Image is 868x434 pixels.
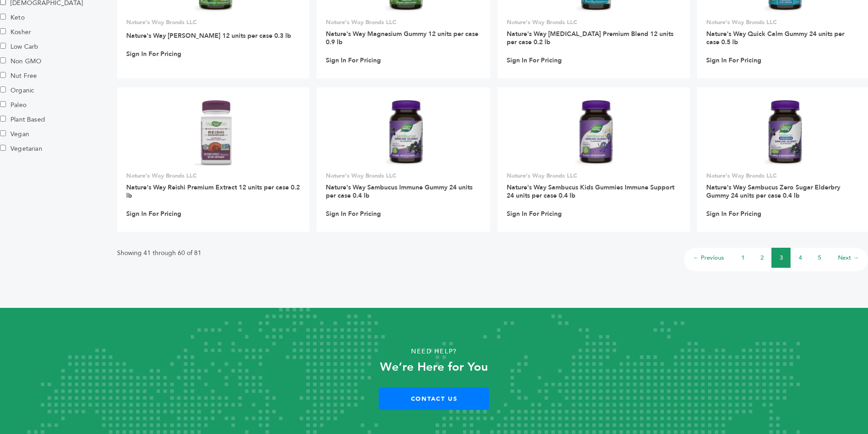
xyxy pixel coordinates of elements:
strong: We’re Here for You [380,359,488,375]
a: 5 [818,254,821,262]
a: 3 [780,254,783,262]
a: Nature's Way Sambucus Kids Gummies Immune Support 24 units per case 0.4 lb [507,183,674,200]
img: Nature's Way Reishi Premium Extract 12 units per case 0.2 lb [194,100,233,166]
p: Nature's Way Brands LLC [126,172,300,180]
p: Nature's Way Brands LLC [126,18,300,26]
a: 2 [760,254,764,262]
a: ← Previous [693,254,724,262]
img: Nature's Way Sambucus Immune Gummy 24 units per case 0.4 lb [384,100,423,166]
a: 1 [741,254,745,262]
a: Nature's Way Sambucus Immune Gummy 24 units per case 0.4 lb [326,183,473,200]
a: Sign In For Pricing [326,210,381,218]
p: Need Help? [43,345,825,358]
a: Sign In For Pricing [126,210,181,218]
a: Sign In For Pricing [126,50,181,58]
p: Nature's Way Brands LLC [507,172,681,180]
a: Nature's Way Quick Calm Gummy 24 units per case 0.5 lb [706,30,844,46]
a: Nature's Way [PERSON_NAME] 12 units per case 0.3 lb [126,31,291,40]
a: 4 [799,254,802,262]
p: Nature's Way Brands LLC [326,18,482,26]
a: Sign In For Pricing [507,210,562,218]
a: Nature's Way [MEDICAL_DATA] Premium Blend 12 units per case 0.2 lb [507,30,673,46]
a: Sign In For Pricing [326,56,381,65]
a: Contact Us [379,388,489,410]
img: Nature's Way Sambucus Zero Sugar Elderbry Gummy 24 units per case 0.4 lb [763,100,802,166]
img: Nature's Way Sambucus Kids Gummies Immune Support 24 units per case 0.4 lb [574,100,613,166]
a: Nature's Way Magnesium Gummy 12 units per case 0.9 lb [326,30,478,46]
p: Nature's Way Brands LLC [326,172,482,180]
a: Sign In For Pricing [706,56,761,65]
a: Next → [838,254,859,262]
p: Nature's Way Brands LLC [706,172,859,180]
a: Sign In For Pricing [507,56,562,65]
p: Showing 41 through 60 of 81 [117,248,201,259]
a: Nature's Way Sambucus Zero Sugar Elderbry Gummy 24 units per case 0.4 lb [706,183,840,200]
a: Sign In For Pricing [706,210,761,218]
a: Nature's Way Reishi Premium Extract 12 units per case 0.2 lb [126,183,300,200]
p: Nature's Way Brands LLC [507,18,681,26]
p: Nature's Way Brands LLC [706,18,859,26]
